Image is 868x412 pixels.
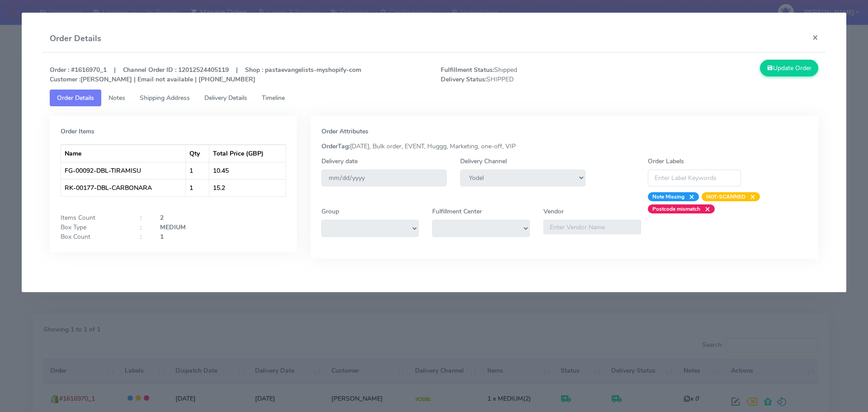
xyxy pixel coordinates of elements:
td: 15.2 [209,179,285,196]
strong: 1 [160,232,164,241]
td: 1 [186,162,210,179]
strong: 2 [160,213,164,222]
h4: Order Details [50,33,101,45]
strong: Note Missing [652,193,684,200]
td: 10.45 [209,162,285,179]
ul: Tabs [50,90,819,106]
strong: MEDIUM [160,223,186,232]
label: Group [321,207,339,216]
span: Timeline [262,94,285,102]
span: Delivery Details [204,94,247,102]
div: Box Type [54,223,133,232]
span: Notes [108,94,125,102]
strong: Order : #1616970_1 | Channel Order ID : 12012524405119 | Shop : pastaevangelists-myshopify-com [P... [50,66,361,84]
strong: Delivery Status: [441,75,486,84]
label: Vendor [543,207,564,216]
span: × [684,192,694,201]
div: Items Count [54,213,133,223]
button: Update Order [760,60,819,76]
input: Enter Label Keywords [648,170,741,186]
div: : [133,213,153,223]
div: : [133,232,153,242]
label: Delivery date [321,156,358,166]
button: Close [805,25,826,49]
strong: Postcode mismatch [652,205,700,213]
strong: Order Attributes [321,127,368,136]
td: 1 [186,179,210,196]
span: × [700,204,710,213]
td: RK-00177-DBL-CARBONARA [61,179,186,196]
div: : [133,223,153,232]
strong: Order Items [61,127,94,136]
th: Name [61,145,186,162]
th: Total Price (GBP) [209,145,285,162]
th: Qty [186,145,210,162]
span: × [745,192,755,201]
span: Order Details [57,94,94,102]
label: Order Labels [648,156,684,166]
strong: Customer : [50,75,80,84]
td: FG-00092-DBL-TIRAMISU [61,162,186,179]
div: [DATE], Bulk order, EVENT, Huggg, Marketing, one-off, VIP [315,142,815,151]
span: Shipping Address [140,94,190,102]
strong: OrderTag: [321,142,350,151]
span: Shipped SHIPPED [434,65,630,84]
div: Box Count [54,232,133,242]
label: Delivery Channel [460,156,507,166]
label: Fulfillment Center [432,207,482,216]
strong: Fulfillment Status: [441,66,494,74]
strong: NOT-SCANNED [706,193,745,200]
input: Enter Vendor Name [543,220,641,234]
